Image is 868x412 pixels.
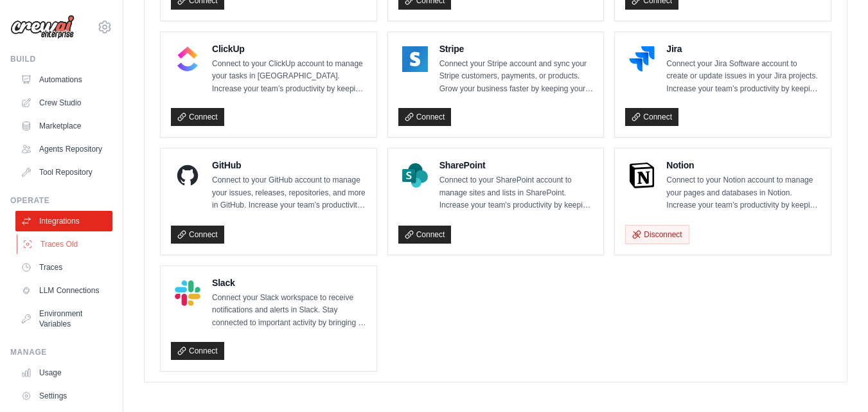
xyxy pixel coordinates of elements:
[10,15,75,39] img: Logo
[212,42,366,55] h4: ClickUp
[171,108,224,126] a: Connect
[212,174,366,212] p: Connect to your GitHub account to manage your issues, releases, repositories, and more in GitHub....
[402,163,428,188] img: SharePoint Logo
[15,280,112,301] a: LLM Connections
[398,108,452,126] a: Connect
[15,162,112,183] a: Tool Repository
[439,174,594,212] p: Connect to your SharePoint account to manage sites and lists in SharePoint. Increase your team’s ...
[175,163,200,188] img: GitHub Logo
[625,108,678,126] a: Connect
[629,163,655,188] img: Notion Logo
[439,159,594,172] h4: SharePoint
[15,363,112,383] a: Usage
[666,42,820,55] h4: Jira
[666,58,820,96] p: Connect your Jira Software account to create or update issues in your Jira projects. Increase you...
[212,276,366,289] h4: Slack
[666,159,820,172] h4: Notion
[10,195,112,206] div: Operate
[17,234,114,255] a: Traces Old
[666,174,820,212] p: Connect to your Notion account to manage your pages and databases in Notion. Increase your team’s...
[439,58,594,96] p: Connect your Stripe account and sync your Stripe customers, payments, or products. Grow your busi...
[15,303,112,334] a: Environment Variables
[10,347,112,357] div: Manage
[175,46,200,72] img: ClickUp Logo
[15,93,112,113] a: Crew Studio
[15,139,112,159] a: Agents Repository
[171,226,224,244] a: Connect
[15,386,112,406] a: Settings
[629,46,655,72] img: Jira Logo
[439,42,594,55] h4: Stripe
[402,46,428,72] img: Stripe Logo
[212,58,366,96] p: Connect to your ClickUp account to manage your tasks in [GEOGRAPHIC_DATA]. Increase your team’s p...
[212,292,366,330] p: Connect your Slack workspace to receive notifications and alerts in Slack. Stay connected to impo...
[15,211,112,231] a: Integrations
[625,225,689,244] button: Disconnect
[15,116,112,136] a: Marketplace
[171,342,224,360] a: Connect
[398,226,452,244] a: Connect
[15,257,112,278] a: Traces
[15,69,112,90] a: Automations
[212,159,366,172] h4: GitHub
[175,280,200,306] img: Slack Logo
[10,54,112,64] div: Build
